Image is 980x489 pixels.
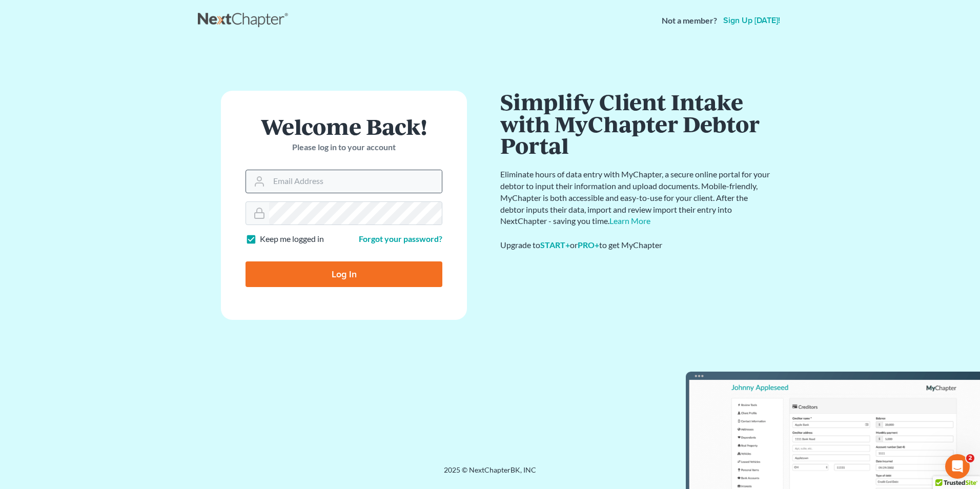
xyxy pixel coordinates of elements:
h1: Welcome Back! [246,115,442,137]
div: 2025 © NextChapterBK, INC [198,465,782,483]
div: Upgrade to or to get MyChapter [500,239,772,251]
span: 2 [966,454,974,462]
strong: Not a member? [662,15,717,27]
a: START+ [540,240,570,250]
a: Learn More [609,216,650,226]
p: Please log in to your account [246,141,442,153]
a: Sign up [DATE]! [721,16,782,25]
a: PRO+ [578,240,599,250]
input: Log In [246,261,442,287]
label: Keep me logged in [260,233,324,245]
h1: Simplify Client Intake with MyChapter Debtor Portal [500,91,772,156]
iframe: Intercom live chat [945,454,970,479]
p: Eliminate hours of data entry with MyChapter, a secure online portal for your debtor to input the... [500,169,772,227]
a: Forgot your password? [359,234,442,243]
input: Email Address [269,170,442,193]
